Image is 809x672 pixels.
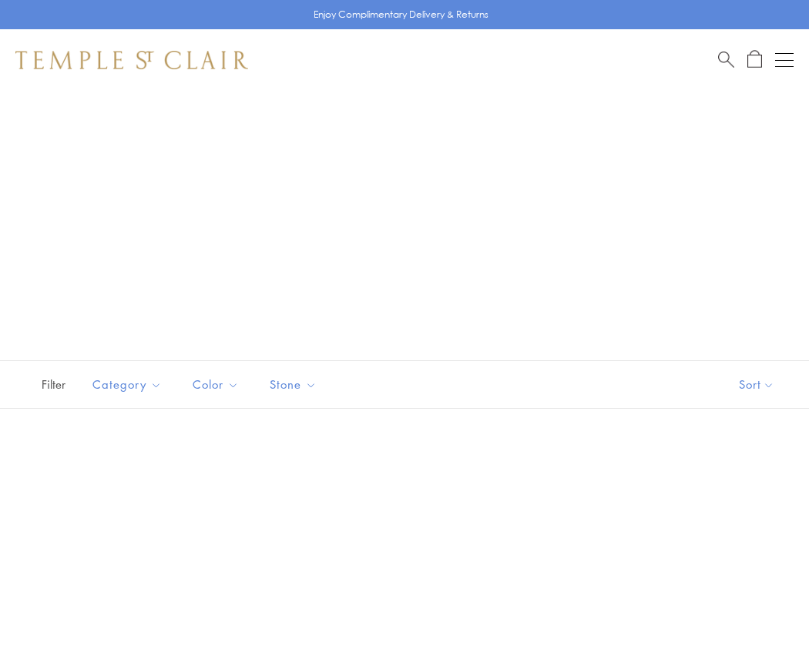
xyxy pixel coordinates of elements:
button: Category [81,367,173,402]
span: Stone [262,375,328,394]
button: Show sort by [704,361,809,408]
button: Color [181,367,250,402]
a: Open Shopping Bag [747,50,762,69]
span: Category [85,375,173,394]
button: Stone [258,367,328,402]
button: Open navigation [775,51,794,69]
img: Temple St. Clair [15,51,248,69]
a: Search [718,50,734,69]
span: Color [185,375,250,394]
p: Enjoy Complimentary Delivery & Returns [314,7,488,22]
